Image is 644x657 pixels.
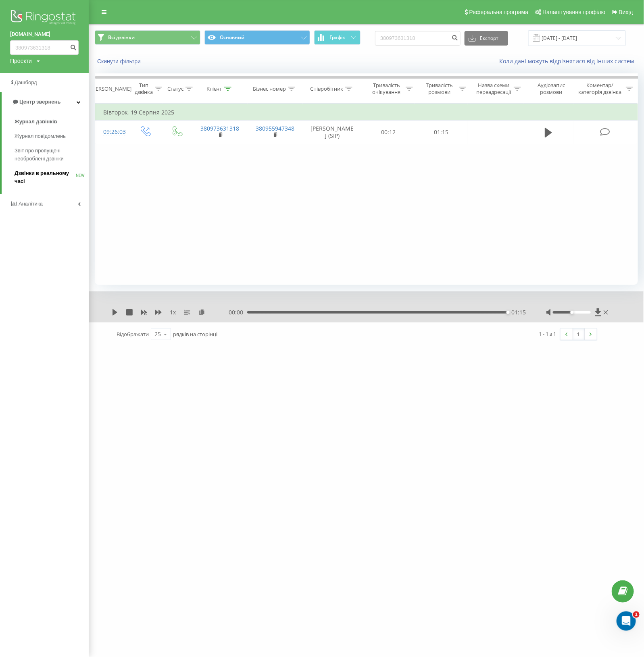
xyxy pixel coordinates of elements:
span: Дзвінки в реальному часі [15,169,76,185]
a: 380955947348 [256,125,294,132]
div: Співробітник [310,85,343,92]
td: 01:15 [415,121,468,144]
button: Основний [204,30,310,45]
span: Дашборд [15,79,37,85]
div: Статус [167,85,183,92]
div: Тривалість розмови [422,82,456,96]
div: 09:26:03 [103,124,121,140]
span: Всі дзвінки [108,34,135,41]
div: Коментар/категорія дзвінка [577,82,624,96]
span: Відображати [117,331,149,338]
span: 1 [633,611,640,618]
div: Бізнес номер [253,85,286,92]
span: Вихід [619,9,633,15]
div: 1 - 1 з 1 [539,330,556,338]
iframe: Intercom live chat [617,611,636,631]
div: Проекти [10,57,32,65]
div: Accessibility label [506,311,510,314]
input: Пошук за номером [10,40,79,55]
span: Аналiтика [19,201,43,207]
span: Графік [330,35,346,40]
a: 1 [573,328,585,340]
div: Назва схеми переадресації [475,82,512,96]
td: [PERSON_NAME] (SIP) [303,121,362,144]
img: Ringostat logo [10,8,79,28]
input: Пошук за номером [375,31,461,46]
a: Дзвінки в реальному часіNEW [15,166,89,189]
div: [PERSON_NAME] [91,85,131,92]
span: Центр звернень [19,99,60,105]
span: 00:00 [229,308,247,316]
span: 01:15 [512,308,526,316]
span: Журнал дзвінків [15,118,57,126]
div: Тип дзвінка [135,82,153,96]
button: Скинути фільтри [95,58,145,65]
a: Центр звернень [2,92,89,112]
div: 25 [154,330,161,338]
span: Журнал повідомлень [15,132,66,140]
a: Коли дані можуть відрізнятися вiд інших систем [499,57,638,65]
button: Експорт [465,31,508,46]
div: Клієнт [207,85,222,92]
a: 380973631318 [201,125,240,132]
span: Звіт про пропущені необроблені дзвінки [15,147,85,163]
div: Тривалість очікування [369,82,404,96]
button: Всі дзвінки [95,30,200,45]
a: [DOMAIN_NAME] [10,30,79,38]
td: Вівторок, 19 Серпня 2025 [95,104,638,121]
div: Аудіозапис розмови [530,82,572,96]
a: Журнал дзвінків [15,114,89,129]
span: рядків на сторінці [173,331,217,338]
button: Графік [314,30,361,45]
a: Звіт про пропущені необроблені дзвінки [15,143,89,166]
span: Налаштування профілю [542,9,605,15]
td: 00:12 [362,121,415,144]
div: Accessibility label [570,311,573,314]
span: 1 x [170,308,176,316]
span: Реферальна програма [469,9,529,15]
a: Журнал повідомлень [15,129,89,143]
